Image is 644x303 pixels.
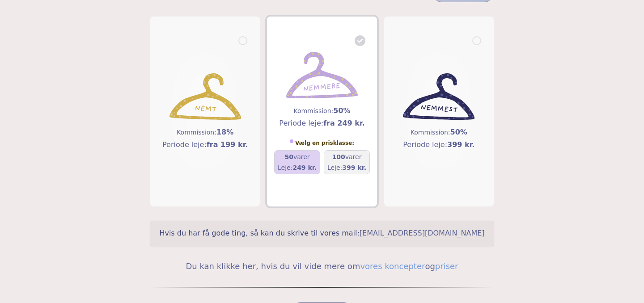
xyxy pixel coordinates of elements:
span: fra 249 kr. [323,119,365,127]
span: 18% [216,128,233,136]
h5: Kommission: [162,127,248,138]
h5: Du kan klikke her, hvis du vil vide mere om og [150,260,494,273]
h5: varer [278,152,317,161]
span: Hvis du har få gode ting, så kan du skrive til vores mail: [159,229,359,237]
span: 50% [450,128,467,136]
span: Vælg en prisklasse: [295,139,354,147]
span: 249 kr. [292,164,317,171]
h5: Kommission: [403,127,475,138]
h5: Leje: [327,163,366,172]
h5: Periode leje: [162,139,248,150]
a: [EMAIL_ADDRESS][DOMAIN_NAME] [360,229,485,237]
span: fra 199 kr. [207,140,248,149]
span: 100 [332,153,345,160]
span: 399 kr. [447,140,475,149]
a: vores koncepter [360,261,425,271]
h5: Periode leje: [403,139,475,150]
h5: Periode leje: [279,118,364,129]
span: 399 kr. [342,164,366,171]
span: 50 [284,153,293,160]
a: priser [435,261,458,271]
h5: varer [327,152,366,161]
span: 50% [333,106,350,115]
h5: Leje: [278,163,317,172]
h5: Kommission: [279,105,364,116]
